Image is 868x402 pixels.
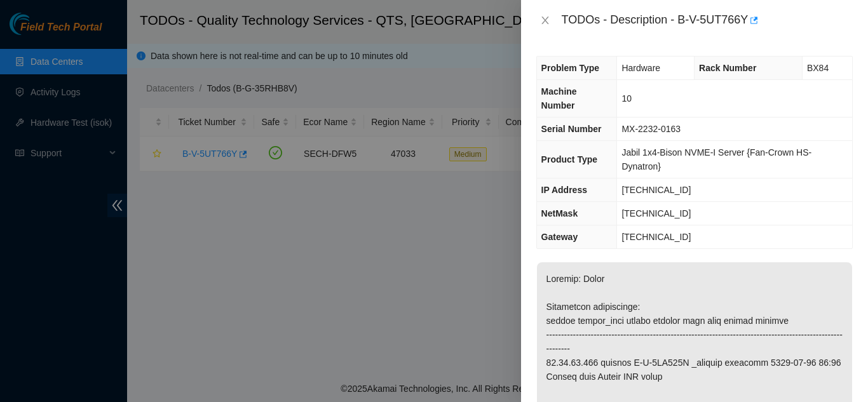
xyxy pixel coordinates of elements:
button: Close [536,15,554,27]
span: [TECHNICAL_ID] [621,232,691,242]
span: [TECHNICAL_ID] [621,185,691,195]
div: TODOs - Description - B-V-5UT766Y [562,10,853,30]
span: [TECHNICAL_ID] [621,208,691,218]
span: 10 [621,93,632,104]
span: MX-2232-0163 [621,124,681,134]
span: Product Type [541,154,597,164]
span: NetMask [541,208,578,218]
span: Gateway [541,232,578,242]
span: Hardware [621,63,660,73]
span: Jabil 1x4-Bison NVME-I Server {Fan-Crown HS-Dynatron} [621,147,811,171]
span: Problem Type [541,63,600,73]
span: Serial Number [541,124,602,134]
span: IP Address [541,185,587,195]
span: BX84 [807,63,829,73]
span: Machine Number [541,86,577,111]
span: close [540,15,550,25]
span: Rack Number [699,63,756,73]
